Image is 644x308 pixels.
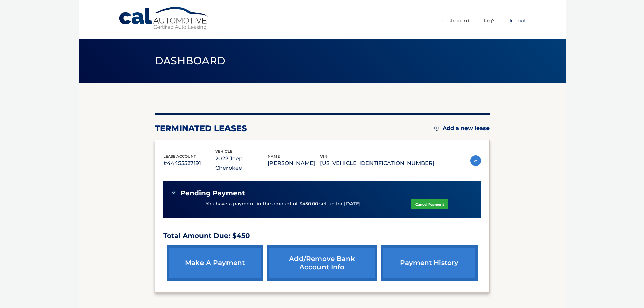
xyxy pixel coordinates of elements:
[167,245,263,281] a: make a payment
[171,190,176,195] img: check-green.svg
[155,123,247,134] h2: terminated leases
[320,159,434,168] p: [US_VEHICLE_IDENTIFICATION_NUMBER]
[163,159,216,168] p: #44455527191
[320,154,327,159] span: vin
[215,149,232,154] span: vehicle
[163,154,196,159] span: lease account
[268,154,280,159] span: name
[484,15,495,26] a: FAQ's
[118,7,210,31] a: Cal Automotive
[268,159,320,168] p: [PERSON_NAME]
[206,200,362,208] p: You have a payment in the amount of $450.00 set up for [DATE].
[381,245,477,281] a: payment history
[510,15,526,26] a: Logout
[434,125,490,132] a: Add a new lease
[155,54,226,67] span: Dashboard
[470,155,481,166] img: accordion-active.svg
[442,15,469,26] a: Dashboard
[267,245,377,281] a: Add/Remove bank account info
[163,230,481,242] p: Total Amount Due: $450
[215,154,268,173] p: 2022 Jeep Cherokee
[180,189,245,197] span: Pending Payment
[411,199,448,209] a: Cancel Payment
[434,126,439,131] img: add.svg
